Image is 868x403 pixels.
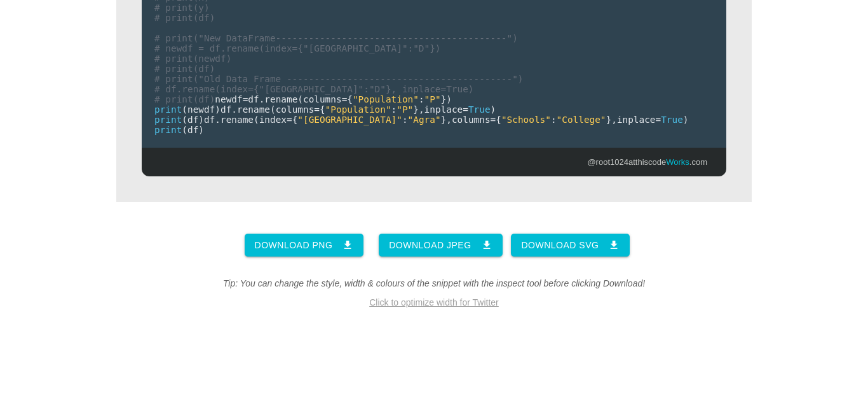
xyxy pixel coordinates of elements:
span: . [259,94,265,104]
span: ( [254,115,259,125]
span: }, [413,104,424,115]
span: columns [452,115,491,125]
span: ={ [287,115,297,125]
span: ={ [491,115,501,125]
span: "Agra" [408,115,441,125]
a: thiscodeWorks.com [635,157,707,167]
span: # print("Old Data Frame -----------------------------------------") [154,74,523,84]
span: ( [182,115,187,125]
span: # print(y) [154,3,210,13]
span: # df.rename(index={"[GEOGRAPHIC_DATA]":"D"}, inplace=True) [154,84,474,94]
span: ={ [342,94,353,104]
span: : [551,115,557,125]
span: }, [606,115,617,125]
span: "P" [397,104,413,115]
span: "[GEOGRAPHIC_DATA]" [297,115,402,125]
span: # print(df) [154,64,215,74]
span: # print(df) [154,13,215,23]
span: : [419,94,424,104]
span: # newdf = df.rename(index={"[GEOGRAPHIC_DATA]":"D"}) [154,43,441,53]
span: True [661,115,683,125]
span: inplace [424,104,463,115]
span: df [204,115,215,125]
span: . [231,104,237,115]
span: "College" [557,115,606,125]
span: inplace [617,115,656,125]
span: }) [441,94,452,104]
span: = [463,104,468,115]
span: ( [182,125,187,135]
span: "Population" [353,94,419,104]
span: : [391,104,397,115]
span: ( [297,94,303,104]
span: = [656,115,661,125]
span: df [187,125,198,135]
i: download [481,234,492,257]
a: Download JPEG [379,234,502,257]
span: rename [264,94,297,104]
span: columns [276,104,315,115]
a: Click to optimize width for Twitter [369,297,499,308]
span: "Schools" [501,115,551,125]
span: print [154,115,182,125]
span: columns [303,94,342,104]
span: ) [683,115,689,125]
span: ) [198,125,204,135]
span: rename [237,104,270,115]
i: download [608,234,620,257]
span: : [402,115,408,125]
span: = [243,94,248,104]
span: # print(newdf) [154,53,231,64]
span: . [215,115,220,125]
span: }, [441,115,452,125]
span: # print("New DataFrame------------------------------------------") [154,33,518,43]
span: Works [666,157,689,167]
span: ) [491,104,496,115]
span: newdf [215,94,242,104]
span: True [468,104,491,115]
span: # print(df) [154,94,215,104]
i: download [342,234,353,257]
span: rename [220,115,254,125]
span: ={ [314,104,325,115]
span: df [220,104,231,115]
a: @root1024 [587,157,628,167]
span: df [248,94,259,104]
span: "Population" [325,104,391,115]
a: Download SVG [511,234,630,257]
p: at [161,157,707,167]
span: ( [270,104,276,115]
span: ) [215,104,220,115]
span: ) [198,115,204,125]
span: index [259,115,287,125]
span: df [187,115,198,125]
span: print [154,125,182,135]
span: newdf [187,104,215,115]
span: print [154,104,182,115]
span: ( [182,104,187,115]
i: Tip: You can change the style, width & colours of the snippet with the inspect tool before clicki... [223,278,645,288]
span: "P" [424,94,441,104]
a: Download PNG [245,234,364,257]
